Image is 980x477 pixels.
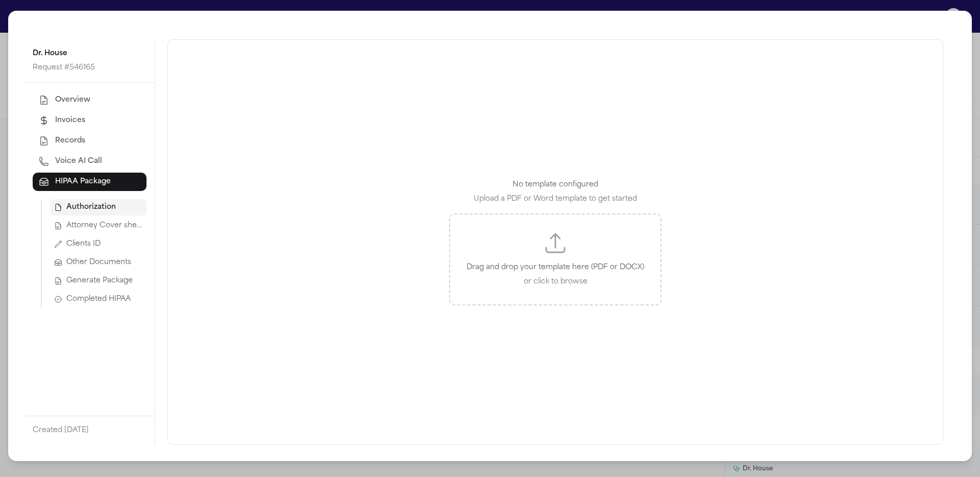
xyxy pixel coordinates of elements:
[33,132,146,150] button: Records
[50,254,146,271] button: Other Documents
[50,291,146,307] button: Completed HIPAA
[66,257,131,268] span: Other Documents
[33,173,146,191] button: HIPAA Package
[50,199,146,216] button: Authorization
[33,424,146,437] p: Created [DATE]
[474,179,637,191] p: No template configured
[66,221,142,231] span: Attorney Cover sheet
[33,47,146,60] p: Dr. House
[66,239,101,249] span: Clients ID
[449,213,661,305] div: Upload template file
[55,136,85,146] span: Records
[55,95,90,105] span: Overview
[50,273,146,289] button: Generate Package
[50,218,146,234] button: Attorney Cover sheet
[55,177,111,187] span: HIPAA Package
[66,294,131,304] span: Completed HIPAA
[33,111,146,130] button: Invoices
[474,193,637,205] p: Upload a PDF or Word template to get started
[66,276,133,286] span: Generate Package
[33,62,146,74] p: Request # 546165
[55,115,85,126] span: Invoices
[66,202,116,212] span: Authorization
[467,261,644,274] p: Drag and drop your template here (PDF or DOCX)
[55,156,102,166] span: Voice AI Call
[467,276,644,288] p: or click to browse
[33,91,146,109] button: Overview
[50,236,146,252] button: Clients ID
[33,152,146,171] button: Voice AI Call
